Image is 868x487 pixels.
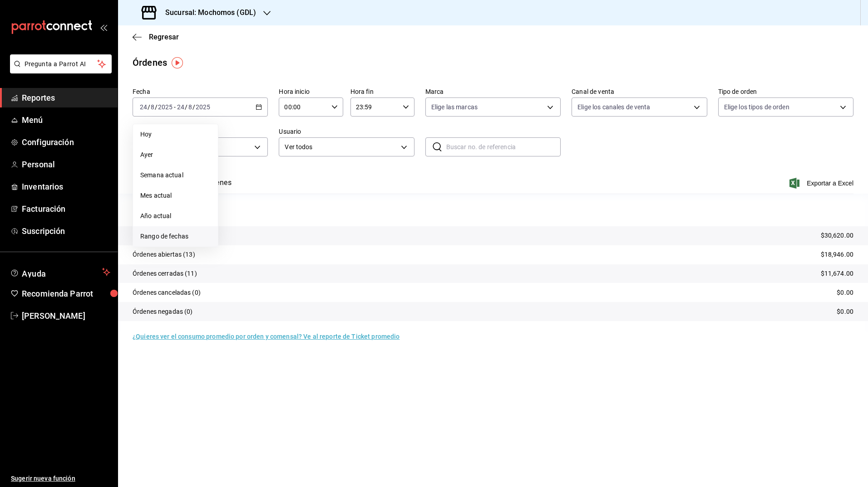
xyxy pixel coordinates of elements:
span: / [148,103,150,111]
span: Rango de fechas [140,232,211,241]
span: Pregunta a Parrot AI [25,59,98,69]
span: Menú [22,114,110,126]
p: Resumen [133,205,853,215]
input: Buscar no. de referencia [446,138,561,156]
p: Órdenes abiertas (13) [133,250,195,259]
button: Exportar a Excel [791,178,853,189]
input: -- [139,103,148,111]
span: Año actual [140,211,211,221]
span: Semana actual [140,170,211,180]
span: Elige las marcas [431,102,478,112]
p: $0.00 [837,288,853,297]
p: $18,946.00 [821,250,853,259]
button: Regresar [133,33,179,41]
h3: Sucursal: Mochomos (GDL) [158,7,256,18]
span: / [155,103,158,111]
span: [PERSON_NAME] [22,310,110,322]
label: Fecha [133,88,268,95]
label: Canal de venta [572,88,707,95]
span: - [174,103,176,111]
span: / [185,103,187,111]
label: Tipo de orden [718,88,853,95]
span: Suscripción [22,225,110,237]
label: Hora inicio [279,88,343,95]
p: Órdenes negadas (0) [133,307,193,317]
span: Configuración [22,136,110,148]
p: Órdenes canceladas (0) [133,288,201,297]
span: Recomienda Parrot [22,287,110,300]
span: Elige los tipos de orden [724,102,789,112]
label: Hora fin [350,88,414,95]
span: Facturación [22,203,110,215]
p: $30,620.00 [821,231,853,240]
a: ¿Quieres ver el consumo promedio por orden y comensal? Ve al reporte de Ticket promedio [133,333,399,340]
button: Pregunta a Parrot AI [10,54,112,73]
span: Personal [22,158,110,170]
a: Pregunta a Parrot AI [6,66,112,75]
span: Sugerir nueva función [11,474,110,483]
input: -- [177,103,185,111]
span: Elige los canales de venta [577,102,650,112]
label: Usuario [279,128,414,135]
span: Mes actual [140,191,211,200]
span: Hoy [140,130,211,139]
img: Tooltip marker [172,57,183,68]
div: Órdenes [133,56,167,69]
p: $11,674.00 [821,269,853,278]
button: open_drawer_menu [100,24,107,31]
input: -- [188,103,192,111]
span: Regresar [149,33,179,41]
input: ---- [158,103,173,111]
span: Ver todos [285,142,397,152]
input: ---- [195,103,211,111]
p: $0.00 [837,307,853,317]
span: / [192,103,195,111]
span: Ayer [140,150,211,160]
label: Marca [425,88,561,95]
span: Inventarios [22,180,110,193]
input: -- [150,103,155,111]
p: Órdenes cerradas (11) [133,269,197,278]
span: Ayuda [22,267,99,278]
span: Reportes [22,92,110,104]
